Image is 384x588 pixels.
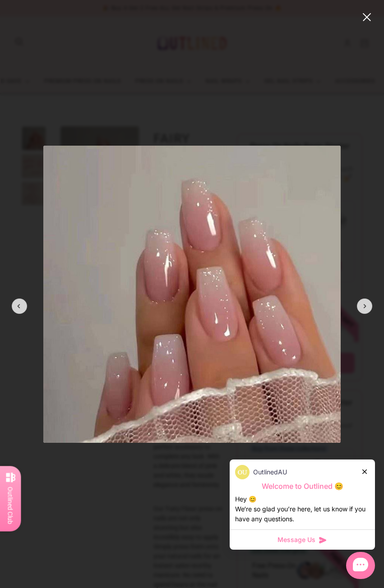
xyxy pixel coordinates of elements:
[253,467,287,477] p: OutlinedAU
[235,494,370,524] div: Hey 😊 We‘re so glad you’re here, let us know if you have any questions.
[361,12,372,23] button: close
[278,535,315,544] span: Message Us
[43,146,341,443] img: Fairy Floss - Press On Nails
[235,482,370,491] p: Welcome to Outlined 😊
[235,465,250,479] img: data:image/png;base64,iVBORw0KGgoAAAANSUhEUgAAACQAAAAkCAYAAADhAJiYAAACJklEQVR4AexUO28TQRice/mFQxI...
